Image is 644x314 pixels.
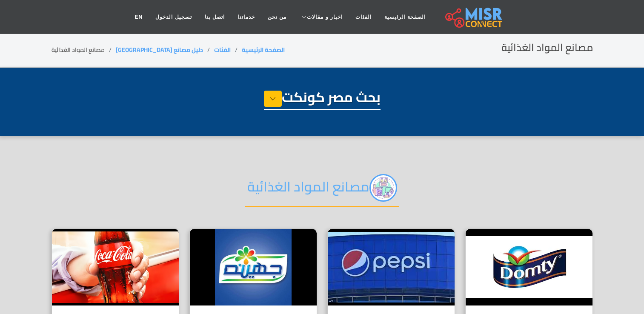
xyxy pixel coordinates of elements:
img: شركة جهينة [190,229,317,305]
a: من نحن [261,9,293,25]
img: PPC0wiV957oFNXL6SBe2.webp [369,174,397,202]
span: اخبار و مقالات [307,13,343,21]
a: اتصل بنا [198,9,231,25]
a: الصفحة الرئيسية [378,9,432,25]
a: الفئات [349,9,378,25]
img: شركة كوكا كولا [52,229,179,305]
a: اخبار و مقالات [293,9,349,25]
a: تسجيل الدخول [149,9,198,25]
a: الصفحة الرئيسية [242,44,285,55]
h2: مصانع المواد الغذائية [245,174,399,207]
li: مصانع المواد الغذائية [52,46,116,54]
a: خدماتنا [231,9,261,25]
img: مصنع بيبسيكو [328,229,455,305]
a: EN [129,9,149,25]
img: main.misr_connect [445,6,502,28]
h2: مصانع المواد الغذائية [501,42,593,54]
a: الفئات [214,44,231,55]
h1: بحث مصر كونكت [264,89,381,110]
img: شركة دومتي [466,229,592,305]
a: دليل مصانع [GEOGRAPHIC_DATA] [116,44,203,55]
